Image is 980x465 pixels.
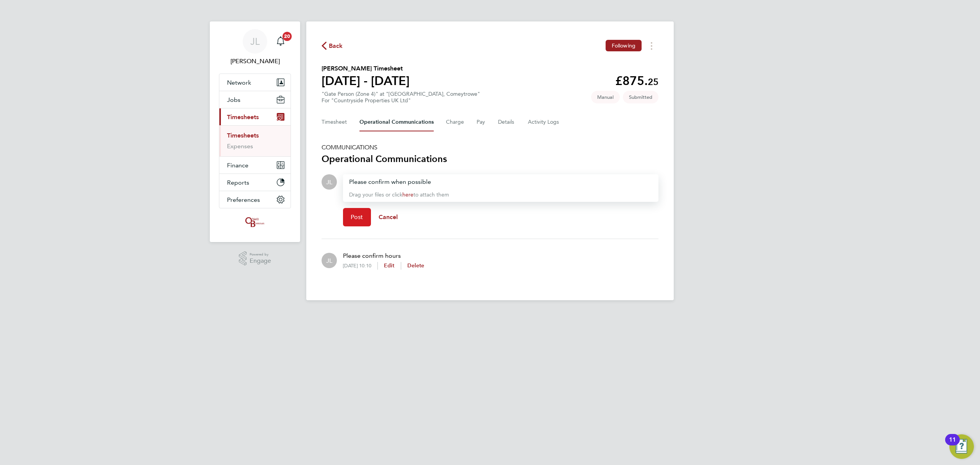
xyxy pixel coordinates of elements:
[227,79,251,86] span: Network
[359,113,434,131] button: Operational Communications
[402,192,413,198] a: here
[219,91,291,108] button: Jobs
[250,258,271,264] span: Engage
[329,41,343,51] span: Back
[949,434,974,459] button: Open Resource Center, 11 new notifications
[949,440,956,450] div: 11
[227,132,259,139] a: Timesheets
[407,262,425,269] span: Delete
[219,191,291,208] button: Preferences
[648,76,658,87] span: 25
[219,29,291,66] a: JL[PERSON_NAME]
[227,179,249,186] span: Reports
[273,29,288,54] a: 20
[407,262,425,270] button: Delete
[343,208,371,226] button: Post
[250,251,271,258] span: Powered by
[322,91,480,104] div: "Gate Person (Zone 4)" at "[GEOGRAPHIC_DATA], Comeytrowe"
[349,192,449,198] span: Drag your files or click to attach them
[615,74,658,88] app-decimal: £875.
[322,253,337,268] div: Jordan Lee
[498,113,516,131] button: Details
[322,73,410,88] h1: [DATE] - [DATE]
[446,113,464,131] button: Charge
[219,174,291,191] button: Reports
[244,216,266,228] img: oneillandbrennan-logo-retina.png
[326,178,332,186] span: JL
[227,142,253,150] a: Expenses
[322,113,347,131] button: Timesheet
[227,196,260,203] span: Preferences
[623,91,658,103] span: This timesheet is Submitted.
[250,36,260,46] span: JL
[351,213,363,221] span: Post
[606,40,642,51] button: Following
[227,96,240,103] span: Jobs
[219,216,291,228] a: Go to home page
[322,64,410,73] h2: [PERSON_NAME] Timesheet
[349,177,652,187] div: Please confirm when possible
[239,251,271,266] a: Powered byEngage
[528,113,560,131] button: Activity Logs
[283,32,292,41] span: 20
[322,174,337,190] div: Jordan Lee
[384,262,395,270] button: Edit
[210,21,300,242] nav: Main navigation
[477,113,486,131] button: Pay
[343,263,377,269] div: [DATE] 10:10
[591,91,620,103] span: This timesheet was manually created.
[384,262,395,269] span: Edit
[645,40,658,52] button: Timesheets Menu
[219,125,291,156] div: Timesheets
[322,97,480,104] div: For "Countryside Properties UK Ltd"
[227,113,259,121] span: Timesheets
[219,74,291,91] button: Network
[322,144,658,151] h5: COMMUNICATIONS
[322,153,658,165] h3: Operational Communications
[219,57,291,66] span: Jordan Lee
[322,41,343,51] button: Back
[219,157,291,174] button: Finance
[219,108,291,125] button: Timesheets
[343,251,424,260] p: Please confirm hours
[612,42,635,49] span: Following
[326,256,332,265] span: JL
[379,213,398,221] span: Cancel
[371,208,406,226] button: Cancel
[227,162,248,169] span: Finance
